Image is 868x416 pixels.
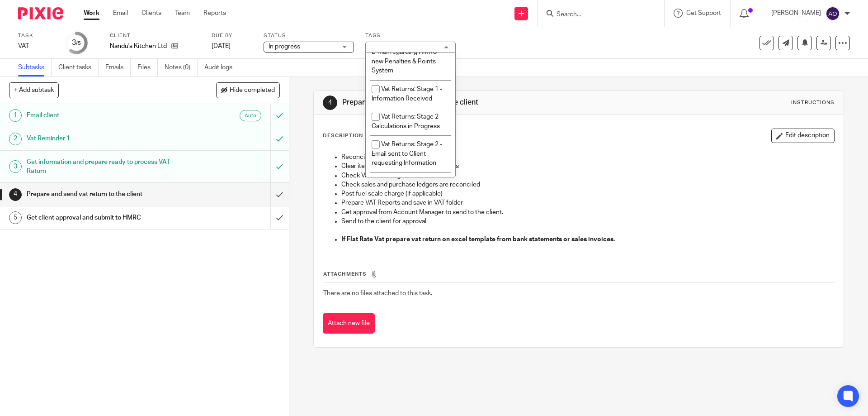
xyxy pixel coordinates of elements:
[216,82,280,98] button: Hide completed
[84,9,99,18] a: Work
[110,42,167,51] p: Nandu's Kitchen Ltd
[341,153,834,162] p: Reconcile all bank accounts
[341,217,834,226] p: Send to the client for approval
[110,32,200,39] label: Client
[341,198,834,207] p: Prepare VAT Reports and save in VAT folder
[212,32,252,39] label: Due by
[27,155,183,178] h1: Get information and prepare ready to process VAT Raturn
[264,32,354,39] label: Status
[341,189,834,198] p: Post fuel scale charge (if applicable)
[18,42,54,51] div: VAT
[341,208,834,217] p: Get approval from Account Manager to send to the client.
[9,133,22,145] div: 2
[9,211,22,224] div: 5
[105,59,131,77] a: Emails
[323,313,375,334] button: Attach new file
[323,290,432,296] span: There are no files attached to this task.
[240,110,261,121] div: Auto
[58,59,99,77] a: Client tasks
[323,132,363,139] p: Description
[113,9,128,18] a: Email
[791,99,835,106] div: Instructions
[175,9,190,18] a: Team
[230,87,275,94] span: Hide completed
[27,187,183,201] h1: Prepare and send vat return to the client
[341,236,615,243] strong: If Flat Rate Vat prepare vat return on excel template from bank statements or sales invoices.
[27,109,183,122] h1: Email client
[27,211,183,225] h1: Get client approval and submit to HMRC
[76,41,81,46] small: /5
[18,7,63,19] img: Pixie
[27,132,183,145] h1: Vat Reminder 1
[142,9,161,18] a: Clients
[18,59,52,77] a: Subtasks
[372,114,442,129] span: Vat Returns: Stage 2 - Calculations in Progress
[72,38,81,48] div: 3
[9,109,22,122] div: 1
[341,171,834,180] p: Check VAT on mileage
[18,32,54,39] label: Task
[9,160,22,173] div: 3
[771,129,835,143] button: Edit description
[365,32,456,39] label: Tags
[341,180,834,189] p: Check sales and purchase ledgers are reconciled
[372,141,442,166] span: Vat Returns: Stage 2 - Email sent to Client requesting Information
[341,162,834,171] p: Clear items posted to suspense accounts
[826,6,840,21] img: svg%3E
[323,96,337,110] div: 4
[212,43,231,49] span: [DATE]
[9,82,59,98] button: + Add subtask
[204,59,239,77] a: Audit logs
[203,9,226,18] a: Reports
[342,98,598,107] h1: Prepare and send vat return to the client
[137,59,158,77] a: Files
[269,43,300,50] span: In progress
[372,86,442,102] span: Vat Returns: Stage 1 - Information Received
[323,272,367,277] span: Attachments
[165,59,198,77] a: Notes (0)
[9,188,22,201] div: 4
